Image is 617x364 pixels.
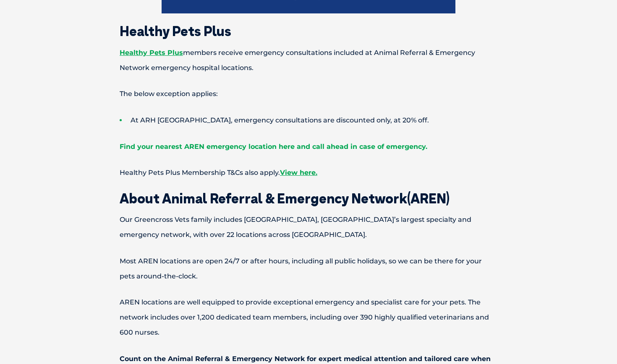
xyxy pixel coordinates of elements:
a: Find your nearest AREN emergency location here and call ahead in case of emergency. [120,143,427,151]
p: Healthy Pets Plus Membership T&Cs also apply. [90,165,527,180]
p: The below exception applies: [90,86,527,101]
p: members receive emergency consultations included at Animal Referral & Emergency Network emergency... [90,45,527,75]
a: Healthy Pets Plus [120,49,183,57]
span: Most AREN locations are open 24/7 or after hours, including all public holidays, so we can be the... [120,257,482,280]
span: About Animal Referral & Emergency Network [120,190,407,207]
span: (AREN) [407,190,450,207]
h2: Healthy Pets Plus [90,24,527,38]
span: Our Greencross Vets family includes [GEOGRAPHIC_DATA], [GEOGRAPHIC_DATA]’s largest specialty and ... [120,216,471,239]
span: AREN locations are well equipped to provide exceptional emergency and specialist care for your pe... [120,298,489,336]
a: View here. [280,169,317,177]
li: At ARH [GEOGRAPHIC_DATA], emergency consultations are discounted only, at 20% off. [120,113,527,128]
